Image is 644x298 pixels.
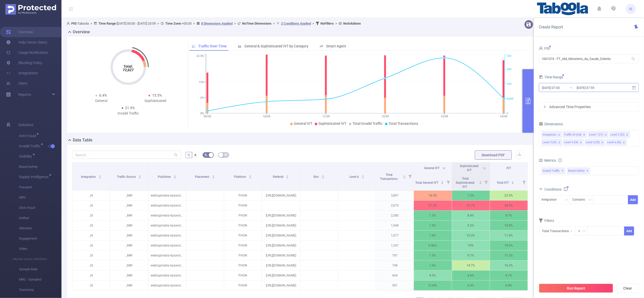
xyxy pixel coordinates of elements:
i: icon: caret-up [512,180,514,182]
tspan: 22.5% [196,55,204,58]
tspan: 14/09 [500,115,507,118]
i: icon: line-chart [192,44,195,48]
p: 4.5% [414,271,452,280]
span: Total Transactions [389,121,418,126]
p: weblogmedia-tipsandtrickst [148,251,186,260]
h2: Data Table [73,137,92,143]
p: _MW [110,221,148,230]
p: weblogmedia-tipsandtrickst [148,271,186,280]
p: 748 [376,261,414,270]
p: JS [72,261,110,270]
span: Sample Rate [19,264,61,274]
p: 3,897 [376,191,414,200]
p: [URL][DOMAIN_NAME] [262,221,300,230]
span: Conditions [545,187,568,191]
p: _MW [110,281,148,290]
p: PHON [224,271,262,280]
i: icon: caret-up [212,174,215,176]
i: icon: caret-up [173,174,176,176]
div: Sort [138,174,141,178]
p: JS [72,191,110,200]
span: Total General IVT [415,181,439,184]
div: Traffic ID (tid) [564,131,582,138]
span: Time Range [539,75,563,79]
i: icon: caret-up [249,174,252,176]
i: icon: caret-up [98,174,101,176]
span: General & Sophisticated IVT by Category [244,44,308,48]
i: icon: caret-up [479,180,482,182]
p: weblogmedia-tipsandtrickst [148,221,186,230]
p: _MW [110,251,148,260]
div: Sort [212,174,215,178]
span: ✕ [587,168,589,174]
span: IS [629,4,632,14]
b: No Filters [320,22,334,25]
span: Invalid Traffic [542,168,565,174]
p: 1,677 [376,231,414,240]
i: icon: close [580,141,582,144]
a: Usage Notification [6,47,48,58]
p: PHON [224,191,262,200]
p: PHON [224,231,262,240]
span: Total IVT [497,181,510,184]
span: Sophisticated IVT [318,121,346,126]
li: Traffic ID (tid) [563,131,587,138]
span: Attention [19,223,61,233]
p: 21.2% [414,201,452,210]
i: icon: caret-down [479,182,482,184]
p: PHON [224,251,262,260]
p: 1.6% [414,231,452,240]
p: 787 [376,251,414,260]
p: weblogmedia-tipsandtrickst [148,231,186,240]
p: 2,675 [376,201,414,210]
button: Add [624,227,634,235]
p: 1,948 [376,221,414,230]
p: 1,247 [376,241,414,250]
i: icon: caret-down [249,177,252,178]
i: icon: caret-down [173,177,176,178]
div: Level 4 (l4) [564,139,578,146]
tspan: 13/09 [441,115,448,118]
div: Sort [403,174,406,178]
span: Brand Safety [567,168,590,174]
p: JS [72,201,110,210]
span: Integration [81,175,97,179]
span: Total Invalid Traffic [352,121,382,126]
i: icon: caret-up [441,180,444,182]
span: General IVT [294,121,312,126]
p: weblogmedia-tipsandtrickst [148,241,186,250]
b: PID: [71,22,77,25]
span: > [311,22,316,25]
p: PHON [224,241,262,250]
p: JS [72,231,110,240]
i: icon: close [583,133,586,137]
div: Sort [249,174,252,178]
span: Metrics [539,158,556,162]
div: Level 1 (l1) [589,131,603,138]
span: Brand Safety [19,162,61,172]
p: 0.34% [414,281,452,290]
p: 6.4% [452,281,490,290]
i: icon: close [626,133,629,137]
div: ≥ [578,227,584,235]
p: [URL][DOMAIN_NAME] [262,191,300,200]
div: Level 5 (l5) [586,139,600,146]
span: Total Transactions [380,173,399,181]
tspan: 0 [507,112,508,115]
i: icon: down [565,198,568,202]
span: PID [539,46,550,50]
i: icon: caret-down [212,177,215,178]
span: Taboola [DATE] 00:00 - [DATE] 23:59 +00:00 [67,22,361,25]
p: [URL][DOMAIN_NAME] [262,261,300,270]
i: Filter menu [521,174,528,190]
span: Invalid Traffic [19,144,42,148]
p: 9.7% [452,251,490,260]
li: Level 6 (l6) [606,139,627,146]
p: _MW [110,231,148,240]
span: MRC [19,192,61,203]
i: icon: table [224,153,227,156]
span: Visibility [19,155,34,158]
div: Level 2 (l2) [611,131,625,138]
p: 0.56% [414,241,452,250]
tspan: 11/09 [322,115,330,118]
